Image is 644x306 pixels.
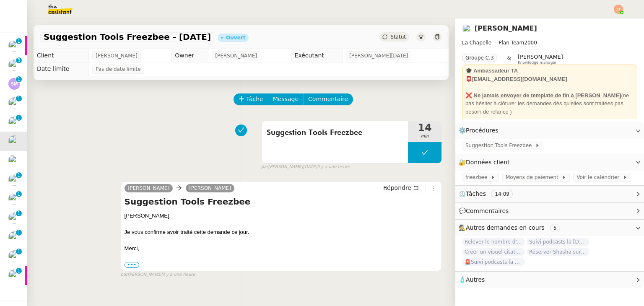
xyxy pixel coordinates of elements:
img: users%2F3XW7N0tEcIOoc8sxKxWqDcFn91D2%2Favatar%2F5653ca14-9fea-463f-a381-ec4f4d723a3b [8,117,20,128]
img: users%2F3XW7N0tEcIOoc8sxKxWqDcFn91D2%2Favatar%2F5653ca14-9fea-463f-a381-ec4f4d723a3b [8,270,20,281]
button: Tâche [234,93,268,105]
a: [PERSON_NAME] [186,184,234,192]
span: ⚙️ [459,126,502,135]
span: min [408,133,441,140]
span: [PERSON_NAME] [215,52,257,60]
span: il y a une heure [162,271,195,278]
span: [PERSON_NAME][DATE] [349,52,408,60]
span: Statut [390,34,406,40]
span: 🧴 [459,276,485,283]
div: Ouvert [226,35,245,40]
span: par [261,163,268,171]
span: Pas de date limite [96,65,141,73]
div: 💬Commentaires [455,203,644,219]
p: 1 [17,210,21,218]
img: users%2F3XW7N0tEcIOoc8sxKxWqDcFn91D2%2Favatar%2F5653ca14-9fea-463f-a381-ec4f4d723a3b [8,250,20,262]
div: Merci, [125,244,438,253]
td: Client [34,49,89,62]
nz-badge-sup: 1 [16,191,22,197]
span: 🕵️ [459,224,563,231]
a: [PERSON_NAME] [125,184,173,192]
img: users%2FdHO1iM5N2ObAeWsI96eSgBoqS9g1%2Favatar%2Fdownload.png [8,212,20,224]
p: 1 [17,249,21,256]
nz-badge-sup: 1 [16,172,22,178]
td: Date limite [34,62,89,76]
img: users%2F37wbV9IbQuXMU0UH0ngzBXzaEe12%2Favatar%2Fcba66ece-c48a-48c8-9897-a2adc1834457 [8,135,20,147]
div: 🕵️Autres demandes en cours 5 [455,220,644,236]
div: 🔐Données client [455,154,644,171]
img: svg [8,78,20,90]
td: Exécutant [291,49,342,62]
h4: Suggestion Tools Freezbee [125,196,438,207]
span: Suggestion Tools Freezbee [267,127,403,139]
span: 🔐 [459,158,513,167]
span: [PERSON_NAME] [518,54,563,60]
div: ⚙️Procédures [455,122,644,139]
nz-badge-sup: 1 [16,230,22,236]
span: Tâche [246,94,263,104]
u: ( [621,92,623,99]
img: users%2F37wbV9IbQuXMU0UH0ngzBXzaEe12%2Favatar%2Fcba66ece-c48a-48c8-9897-a2adc1834457 [8,155,20,166]
span: 🚨Suivi podcasts la chapelle radio [DATE] [462,258,525,266]
img: users%2FZQQIdhcXkybkhSUIYGy0uz77SOL2%2Favatar%2F1738315307335.jpeg [8,174,20,186]
span: Autres demandes en cours [466,224,545,231]
nz-tag: Groupe C.3 [462,54,497,62]
u: ❌ Ne jamais envoyer de template de fin à [PERSON_NAME] [465,92,621,99]
span: Moyens de paiement [506,173,561,182]
span: Créer un visuel citation [462,248,525,256]
p: 1 [17,172,21,180]
span: Suggestion Tools Freezbee - [DATE] [44,33,211,41]
td: Owner [171,49,208,62]
span: Message [273,94,299,104]
span: Plan Team [499,40,524,46]
nz-badge-sup: 1 [16,76,22,82]
img: users%2F37wbV9IbQuXMU0UH0ngzBXzaEe12%2Favatar%2Fcba66ece-c48a-48c8-9897-a2adc1834457 [462,24,471,33]
span: il y a une heure [317,163,350,171]
span: freezbee [465,173,491,182]
p: 1 [17,115,21,122]
strong: [EMAIL_ADDRESS][DOMAIN_NAME] [472,76,567,82]
p: 3 [17,57,21,65]
img: users%2FpftfpH3HWzRMeZpe6E7kXDgO5SJ3%2Favatar%2Fa3cc7090-f8ed-4df9-82e0-3c63ac65f9dd [8,40,20,52]
nz-badge-sup: 1 [16,115,22,121]
small: [PERSON_NAME] [121,271,195,278]
span: La Chapelle [462,40,491,46]
div: [PERSON_NAME], [125,212,438,220]
img: users%2FW7e7b233WjXBv8y9FJp8PJv22Cs1%2Favatar%2F21b3669d-5595-472e-a0ea-de11407c45ae [8,97,20,109]
img: users%2FW7e7b233WjXBv8y9FJp8PJv22Cs1%2Favatar%2F21b3669d-5595-472e-a0ea-de11407c45ae [8,193,20,205]
span: ⏲️ [459,190,520,197]
app-user-label: Knowledge manager [518,54,563,65]
div: 🧴Autres [455,272,644,288]
span: Voir le calendrier [576,173,622,182]
span: [PERSON_NAME] [96,52,138,60]
small: [PERSON_NAME][DATE] [261,163,350,171]
p: 1 [17,268,21,275]
span: Répondre [383,184,411,192]
div: ⏲️Tâches 14:09 [455,186,644,202]
nz-badge-sup: 1 [16,268,22,274]
img: users%2FSADz3OCgrFNaBc1p3ogUv5k479k1%2Favatar%2Fccbff511-0434-4584-b662-693e5a00b7b7 [8,231,20,243]
button: Message [268,93,304,105]
span: Données client [466,159,510,166]
div: 📮 [465,75,634,83]
p: 1 [17,76,21,84]
span: Procédures [466,127,499,134]
button: Répondre [380,183,422,192]
label: ••• [125,262,140,268]
img: svg [614,5,623,14]
p: 1 [17,191,21,199]
span: & [507,54,511,65]
nz-badge-sup: 1 [16,96,22,101]
span: Tâches [466,190,486,197]
a: [PERSON_NAME] [475,24,537,32]
nz-badge-sup: 1 [16,249,22,254]
p: 1 [17,38,21,46]
span: Réserver Shasha sur le toit [527,248,589,256]
span: 💬 [459,207,512,214]
nz-badge-sup: 1 [16,210,22,216]
span: Suivi podcasts la [DEMOGRAPHIC_DATA] radio [DATE] [527,238,589,246]
p: 1 [17,230,21,237]
span: Suggestion Tools Freezbee [465,141,535,150]
span: 14 [408,123,441,133]
nz-tag: 5 [550,224,560,232]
